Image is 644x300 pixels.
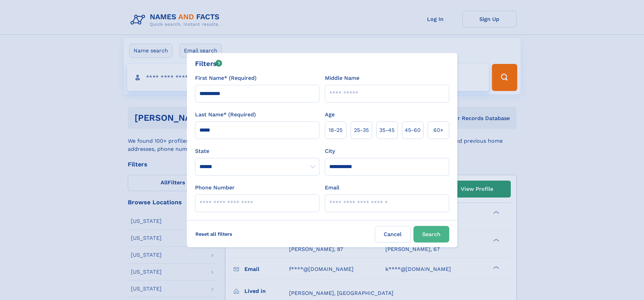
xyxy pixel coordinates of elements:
[195,59,222,69] div: Filters
[329,126,342,134] span: 18‑25
[195,184,235,192] label: Phone Number
[405,126,421,134] span: 45‑60
[413,226,449,243] button: Search
[325,184,339,192] label: Email
[195,111,256,119] label: Last Name* (Required)
[195,147,319,155] label: State
[195,74,257,82] label: First Name* (Required)
[375,226,411,243] label: Cancel
[325,147,335,155] label: City
[379,126,395,134] span: 35‑45
[433,126,444,134] span: 60+
[325,111,335,119] label: Age
[354,126,369,134] span: 25‑35
[191,226,237,242] label: Reset all filters
[325,74,359,82] label: Middle Name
